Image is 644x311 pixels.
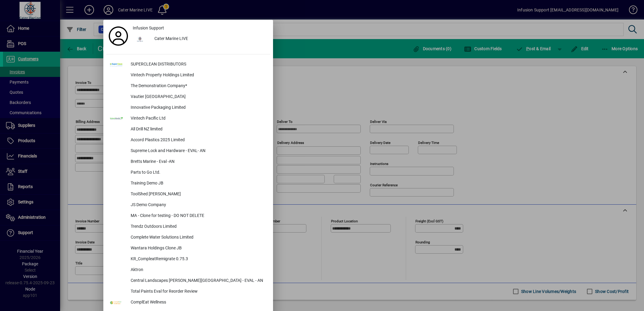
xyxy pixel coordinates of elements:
[130,23,270,34] a: Infusion Support
[106,276,270,286] button: Central Landscapes [PERSON_NAME][GEOGRAPHIC_DATA] - EVAL - AN
[106,135,270,146] button: Accord Plastics 2025 Limited
[106,81,270,92] button: The Demonstration Company*
[106,232,270,243] button: Complete Water Solutions Limited
[106,113,270,124] button: Vintech Pacific Ltd
[106,31,130,41] a: Profile
[126,232,270,243] div: Complete Water Solutions Limited
[126,265,270,276] div: Aktron
[126,189,270,200] div: ToolShed [PERSON_NAME]
[106,265,270,276] button: Aktron
[106,124,270,135] button: All Drill NZ limited
[106,157,270,167] button: Bretts Marine - Eval -AN
[106,189,270,200] button: ToolShed [PERSON_NAME]
[126,243,270,254] div: Wantara Holdings Clone JB
[126,178,270,189] div: Training Demo JB
[126,70,270,81] div: Vintech Property Holdings Limited
[126,297,270,308] div: ComplEat Wellness
[126,211,270,221] div: MA - Clone for testing - DO NOT DELETE
[106,102,270,113] button: Innovative Packaging Limited
[126,286,270,297] div: Total Paints Eval for Reorder Review
[133,25,164,31] span: Infusion Support
[106,200,270,211] button: JS Demo Company
[106,70,270,81] button: Vintech Property Holdings Limited
[126,124,270,135] div: All Drill NZ limited
[126,113,270,124] div: Vintech Pacific Ltd
[106,286,270,297] button: Total Paints Eval for Reorder Review
[126,102,270,113] div: Innovative Packaging Limited
[126,221,270,232] div: Trendz Outdoors Limited
[106,211,270,221] button: MA - Clone for testing - DO NOT DELETE
[126,157,270,167] div: Bretts Marine - Eval -AN
[126,167,270,178] div: Parts to Go Ltd.
[126,200,270,211] div: JS Demo Company
[126,81,270,92] div: The Demonstration Company*
[106,59,270,70] button: SUPERCLEAN DISTRIBUTORS
[106,167,270,178] button: Parts to Go Ltd.
[126,276,270,286] div: Central Landscapes [PERSON_NAME][GEOGRAPHIC_DATA] - EVAL - AN
[126,59,270,70] div: SUPERCLEAN DISTRIBUTORS
[106,178,270,189] button: Training Demo JB
[126,146,270,157] div: Supreme Lock and Hardware - EVAL- AN
[106,243,270,254] button: Wantara Holdings Clone JB
[126,135,270,146] div: Accord Plastics 2025 Limited
[106,146,270,157] button: Supreme Lock and Hardware - EVAL- AN
[106,221,270,232] button: Trendz Outdoors Limited
[106,297,270,308] button: ComplEat Wellness
[126,92,270,102] div: Vautier [GEOGRAPHIC_DATA]
[130,34,270,44] button: Cater Marine LIVE
[150,34,270,44] div: Cater Marine LIVE
[106,254,270,265] button: KR_CompleatRemigrate 0.75.3
[126,254,270,265] div: KR_CompleatRemigrate 0.75.3
[106,92,270,102] button: Vautier [GEOGRAPHIC_DATA]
